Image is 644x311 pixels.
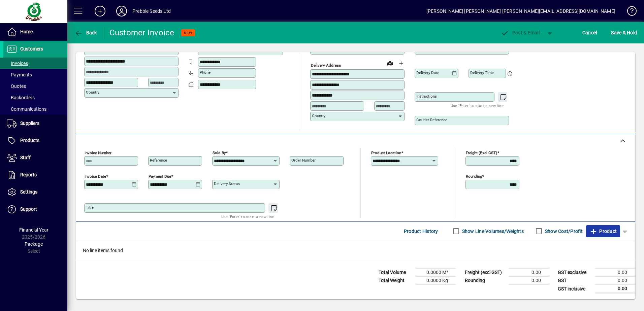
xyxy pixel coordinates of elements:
[461,277,509,285] td: Rounding
[20,138,39,143] span: Products
[3,58,67,69] a: Invoices
[416,117,447,122] mat-label: Courier Reference
[461,269,509,277] td: Freight (excl GST)
[589,226,617,237] span: Product
[595,277,635,285] td: 0.00
[586,225,620,237] button: Product
[461,228,524,235] label: Show Line Volumes/Weights
[291,158,316,163] mat-label: Order number
[76,240,635,261] div: No line items found
[611,30,614,35] span: S
[554,277,595,285] td: GST
[622,1,636,23] a: Knowledge Base
[109,27,174,38] div: Customer Invoice
[3,167,67,183] a: Reports
[416,94,437,99] mat-label: Instructions
[221,213,274,220] mat-hint: Use 'Enter' to start a new line
[213,150,226,155] mat-label: Sold by
[470,70,494,75] mat-label: Delivery time
[150,158,167,163] mat-label: Reference
[375,277,416,285] td: Total Weight
[74,30,97,35] span: Back
[501,30,540,35] span: ost & Email
[416,70,439,75] mat-label: Delivery date
[7,61,28,66] span: Invoices
[401,225,441,237] button: Product History
[20,189,37,195] span: Settings
[466,150,497,155] mat-label: Freight (excl GST)
[20,206,37,212] span: Support
[3,92,67,103] a: Backorders
[3,184,67,201] a: Settings
[582,27,597,38] span: Cancel
[7,72,32,77] span: Payments
[20,155,31,160] span: Staff
[595,285,635,293] td: 0.00
[7,83,26,89] span: Quotes
[375,269,416,277] td: Total Volume
[3,201,67,218] a: Support
[86,205,94,210] mat-label: Title
[132,6,171,16] div: Prebble Seeds Ltd
[416,269,456,277] td: 0.0000 M³
[3,80,67,92] a: Quotes
[111,5,132,17] button: Profile
[7,106,46,112] span: Communications
[544,228,583,235] label: Show Cost/Profit
[214,181,240,186] mat-label: Delivery status
[149,174,171,179] mat-label: Payment due
[3,69,67,80] a: Payments
[395,58,406,69] button: Choose address
[19,227,49,233] span: Financial Year
[554,285,595,293] td: GST inclusive
[416,277,456,285] td: 0.0000 Kg
[3,149,67,166] a: Staff
[85,174,106,179] mat-label: Invoice date
[184,31,192,35] span: NEW
[581,27,599,39] button: Cancel
[554,269,595,277] td: GST exclusive
[3,103,67,115] a: Communications
[312,113,325,118] mat-label: Country
[611,27,637,38] span: ave & Hold
[451,102,504,109] mat-hint: Use 'Enter' to start a new line
[20,120,39,126] span: Suppliers
[200,70,211,75] mat-label: Phone
[512,30,515,35] span: P
[86,90,99,95] mat-label: Country
[3,24,67,40] a: Home
[595,269,635,277] td: 0.00
[466,174,482,179] mat-label: Rounding
[426,6,615,16] div: [PERSON_NAME] [PERSON_NAME] [PERSON_NAME][EMAIL_ADDRESS][DOMAIN_NAME]
[73,27,99,39] button: Back
[609,27,639,39] button: Save & Hold
[20,46,43,51] span: Customers
[3,132,67,149] a: Products
[509,277,549,285] td: 0.00
[404,226,438,237] span: Product History
[385,58,395,68] a: View on map
[20,172,37,177] span: Reports
[3,115,67,132] a: Suppliers
[89,5,111,17] button: Add
[371,150,401,155] mat-label: Product location
[85,150,111,155] mat-label: Invoice number
[7,95,35,100] span: Backorders
[20,29,33,34] span: Home
[509,269,549,277] td: 0.00
[25,241,43,247] span: Package
[67,27,104,39] app-page-header-button: Back
[497,27,543,39] button: Post & Email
